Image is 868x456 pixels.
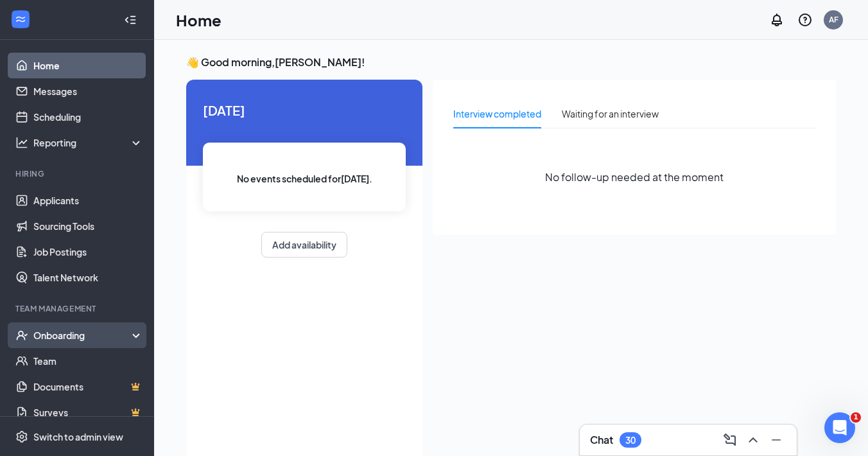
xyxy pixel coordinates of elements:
[829,14,838,25] div: AF
[33,430,123,443] div: Switch to admin view
[33,329,132,342] div: Onboarding
[33,374,143,399] a: DocumentsCrown
[769,12,785,28] svg: Notifications
[562,107,659,121] div: Waiting for an interview
[15,136,28,149] svg: Analysis
[625,435,636,446] div: 30
[14,13,27,26] svg: WorkstreamLogo
[851,412,861,423] span: 1
[33,78,143,104] a: Messages
[768,432,784,448] svg: Minimize
[203,100,406,120] span: [DATE]
[743,430,763,450] button: ChevronUp
[176,9,221,31] h1: Home
[186,55,836,69] h3: 👋 Good morning, [PERSON_NAME] !
[824,412,855,443] iframe: Intercom live chat
[124,13,137,26] svg: Collapse
[33,53,143,78] a: Home
[33,239,143,265] a: Job Postings
[722,432,738,448] svg: ComposeMessage
[15,168,141,179] div: Hiring
[745,432,761,448] svg: ChevronUp
[33,104,143,130] a: Scheduling
[590,433,613,447] h3: Chat
[33,136,144,149] div: Reporting
[33,188,143,213] a: Applicants
[33,213,143,239] a: Sourcing Tools
[797,12,813,28] svg: QuestionInfo
[261,232,347,258] button: Add availability
[237,171,372,186] span: No events scheduled for [DATE] .
[33,399,143,425] a: SurveysCrown
[545,169,724,185] span: No follow-up needed at the moment
[33,348,143,374] a: Team
[15,329,28,342] svg: UserCheck
[453,107,541,121] div: Interview completed
[15,430,28,443] svg: Settings
[720,430,740,450] button: ComposeMessage
[33,265,143,290] a: Talent Network
[766,430,786,450] button: Minimize
[15,303,141,314] div: Team Management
